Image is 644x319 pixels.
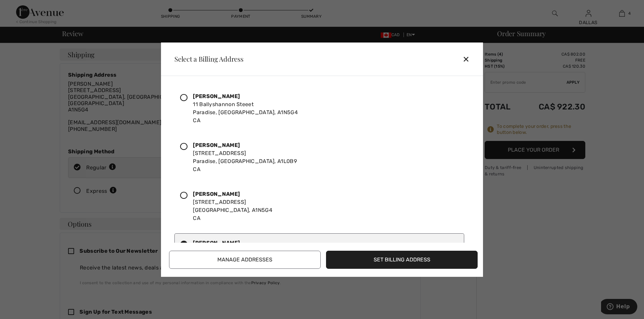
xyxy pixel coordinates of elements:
button: Manage Addresses [169,251,321,269]
strong: [PERSON_NAME] [193,240,240,246]
span: Help [15,5,29,11]
strong: [PERSON_NAME] [193,93,240,99]
strong: [PERSON_NAME] [193,191,240,197]
div: Select a Billing Address [169,56,244,62]
div: [STREET_ADDRESS] Paradise, [GEOGRAPHIC_DATA], A1L0B9 CA [193,141,297,173]
div: 11 Ballyshannon Steeet Paradise, [GEOGRAPHIC_DATA], A1N5G4 CA [193,92,298,125]
strong: [PERSON_NAME] [193,142,240,148]
div: [STREET_ADDRESS] [GEOGRAPHIC_DATA], A1N5G4 CA [193,190,272,222]
div: [STREET_ADDRESS] [GEOGRAPHIC_DATA], A1N5G4 CA [193,239,272,271]
div: ✕ [463,52,475,66]
button: Set Billing Address [326,251,478,269]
